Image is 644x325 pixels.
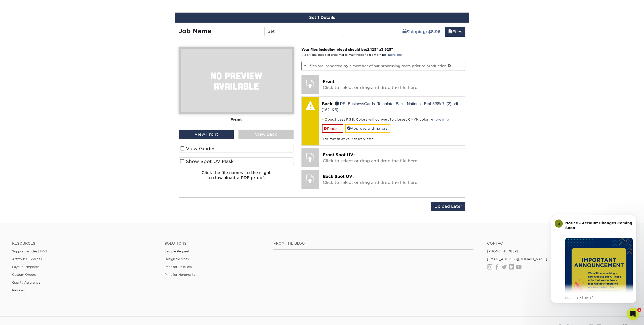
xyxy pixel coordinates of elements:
[12,241,157,246] h4: Resources
[1,310,43,323] iframe: Google Customer Reviews
[179,145,294,152] label: View Guides
[165,273,195,277] a: Print for Nonprofits
[432,118,449,121] a: more info
[322,101,458,112] a: RS_BusinessCards_Template_Back_National_Brab5f85c7 (2).pdf (162 KB)
[12,273,36,277] a: Custom Orders
[322,133,463,141] div: This may delay your delivery date!
[637,308,641,312] span: 1
[238,130,294,139] div: View Back
[323,152,355,157] span: Front Spot UV:
[487,257,547,261] a: [EMAIL_ADDRESS][DOMAIN_NAME]
[627,308,639,320] iframe: Intercom live chat
[12,249,47,253] a: Support Articles | FAQ
[165,265,192,269] a: Print for Resellers
[323,152,462,164] p: Click to select or drag and drop the file here.
[323,174,354,179] span: Back Spot UV:
[388,53,402,57] a: more info
[322,124,343,133] a: Replace
[323,174,462,186] p: Click to select or drag and drop the file here.
[12,288,25,292] a: Reviews
[543,207,644,311] iframe: Intercom notifications message
[12,265,39,269] a: Layout Templates
[301,61,466,71] p: All files are inspected by a member of our processing team prior to production.
[12,281,40,284] a: Quality Assurance
[487,249,518,253] a: [PHONE_NUMBER]
[399,27,444,37] a: Shipping: $8.96
[448,29,452,34] span: files
[403,29,407,34] span: shipping
[273,241,473,246] h4: From the Blog
[367,47,376,51] span: 2.125
[179,114,294,125] div: Front
[301,53,402,57] small: *Additional bleed or crop marks may trigger a file warning –
[445,27,465,37] a: Files
[12,257,42,261] a: Artwork Guidelines
[431,202,465,211] input: Upload Later
[165,249,189,253] a: Sample Request
[179,27,211,35] strong: Job Name
[323,79,462,91] p: Click to select or drag and drop the file here.
[381,47,391,51] span: 3.625
[487,241,632,246] a: Contact
[165,257,189,261] a: Design Services
[179,157,294,165] label: Show Spot UV Mask
[175,13,469,23] div: Set 1 Details
[179,170,294,184] h6: Click the file names to the right to download a PDF proof.
[322,101,334,106] span: Back:
[345,124,390,133] a: Approve with Errors*
[426,29,440,34] b: : $8.96
[323,79,336,84] span: Front:
[322,117,463,122] li: Object uses RGB. Colors will convert to closest CMYK color. -
[179,130,234,139] div: View Front
[301,47,393,51] strong: Your files including bleed should be: " x "
[264,27,343,36] input: Enter a job name
[165,241,266,246] h4: Solutions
